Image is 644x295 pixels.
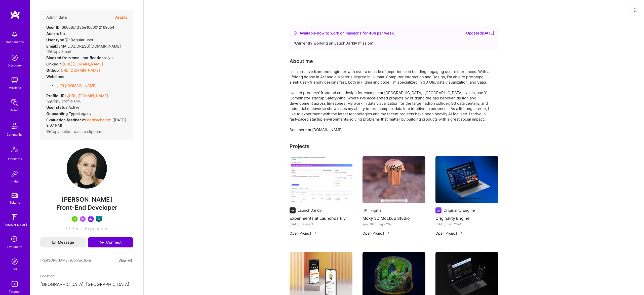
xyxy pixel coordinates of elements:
h4: Originality Engine [435,215,498,222]
span: [EMAIL_ADDRESS][DOMAIN_NAME] [57,44,121,49]
img: Originality Engine [435,156,498,203]
div: Missions [9,85,21,90]
button: Open Project [435,231,463,236]
div: ( [DATE] 9:07 PM ) [46,117,127,128]
button: Details [114,10,127,25]
span: legacy [79,111,91,116]
a: [URL][DOMAIN_NAME] [68,93,108,98]
div: Community [7,132,23,137]
img: logo [10,10,20,19]
div: ago. 2025 - ago. 2025 [363,222,425,227]
img: Experiments at Launchdarkly [290,156,352,203]
img: tokens [12,193,18,198]
div: Originality Engine [444,208,475,213]
i: icon Connect [99,240,104,245]
div: Architects [8,156,22,162]
img: discovery [10,53,20,63]
i: Help [64,38,69,42]
div: Figma [371,208,381,213]
span: 40 [369,31,374,35]
div: [DATE] - Present [290,222,352,227]
h4: Admin data [46,15,67,20]
button: Message [40,237,86,247]
strong: Github: [46,68,60,73]
div: About me [290,57,313,65]
button: Copy builder data to clipboard [46,129,104,134]
div: I'm a creative frontend engineer with over a decade of experience in building engaging user exper... [290,69,491,132]
img: admin teamwork [10,97,20,107]
button: Copy profile URL [47,98,81,104]
i: icon Copy [47,50,51,54]
img: arrow-right [386,231,390,235]
img: Company logo [363,207,369,213]
strong: Blocked from email notifications: [46,55,108,60]
div: Discovery [8,63,22,68]
img: Company logo [290,207,296,213]
div: “ Currently working on LauchDarkly mission ” [294,40,494,46]
div: No [46,31,65,36]
div: LaunchDarkly [298,208,322,213]
h4: Moxy 3D Mockup Studio [363,215,425,222]
a: [URL][DOMAIN_NAME] [56,83,97,88]
span: [PERSON_NAME]'s Connections [40,257,92,263]
i: icon Copy [46,130,50,134]
div: Available now to work on missions for h per week . [300,30,395,36]
div: Evaluation [7,244,22,249]
strong: Websites: [46,74,64,79]
div: No [46,55,113,60]
h4: Experiments at Launchdarkly [290,215,352,222]
i: icon Copy [47,99,51,103]
img: User Avatar [67,148,107,189]
img: Community leader [88,216,94,222]
img: Availability [294,31,298,35]
img: arrow-right [459,231,463,235]
button: Connect [88,237,133,247]
button: Copy Email [47,49,71,54]
span: [PERSON_NAME] [40,196,133,203]
div: 66056c1335e10d0012169554 [46,25,114,30]
div: Targeter [9,289,21,294]
div: Tokens [10,200,20,205]
p: [GEOGRAPHIC_DATA], [GEOGRAPHIC_DATA] [40,282,133,288]
span: Years Experience [72,226,108,231]
span: Active [68,105,79,110]
div: Projects [290,142,309,150]
strong: User status: [46,105,68,110]
img: bell [10,29,20,39]
div: [DATE] - set. 2024 [435,222,498,227]
a: Feedback form [85,118,111,122]
span: Front-End Developer [56,204,117,211]
a: [URL][DOMAIN_NAME] [60,68,100,73]
div: Location [40,273,133,279]
img: A.Teamer in Residence [72,216,78,222]
i: icon SelectionTeam [10,235,19,244]
img: Community [9,120,21,132]
a: [URL][DOMAIN_NAME] [63,62,103,66]
strong: LinkedIn: [46,62,63,66]
button: Open Project [290,231,317,236]
div: Updated [DATE] [466,30,494,36]
strong: User type : [46,38,70,42]
div: DB [13,267,17,272]
button: View All [117,257,133,263]
img: Architects [9,144,21,156]
img: guide book [10,212,20,222]
img: arrow-right [313,231,317,235]
img: Invite [10,169,20,179]
img: Company logo [435,207,441,213]
div: Notifications [6,39,24,45]
img: Admin Search [10,256,20,267]
button: Open Project [363,231,390,236]
div: Regular user [46,37,94,43]
img: teamwork [10,75,20,85]
span: 10 [65,226,70,231]
div: Invite [11,179,19,184]
img: Skill Targeter [10,279,20,289]
img: Been on Mission [80,216,86,222]
div: Admin [10,107,19,113]
strong: Onboarding Type: [46,111,79,116]
i: icon Mail [52,241,56,244]
div: [DOMAIN_NAME] [3,222,27,228]
strong: Email: [46,44,57,49]
strong: Admin: [46,31,59,36]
